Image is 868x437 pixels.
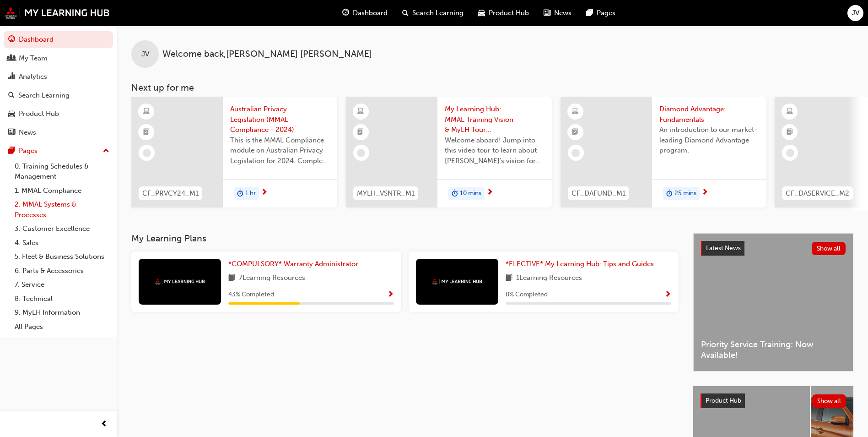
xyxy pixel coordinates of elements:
span: guage-icon [342,7,349,19]
span: *COMPULSORY* Warranty Administrator [228,260,358,268]
a: 1. MMAL Compliance [11,184,113,198]
a: car-iconProduct Hub [471,4,536,22]
span: up-icon [103,145,109,157]
a: news-iconNews [536,4,579,22]
span: An introduction to our market-leading Diamond Advantage program. [659,125,759,156]
a: 0. Training Schedules & Management [11,159,113,184]
a: guage-iconDashboard [335,4,395,22]
span: 7 Learning Resources [239,273,305,284]
span: My Learning Hub: MMAL Training Vision & MyLH Tour (Elective) [445,104,545,135]
span: learningRecordVerb_NONE-icon [786,149,794,157]
span: Welcome aboard! Jump into this video tour to learn about [PERSON_NAME]'s vision for your learning... [445,135,545,166]
div: My Team [19,53,48,64]
span: next-icon [701,189,708,197]
span: car-icon [478,7,485,19]
span: people-icon [8,55,15,63]
span: Product Hub [489,8,529,18]
span: pages-icon [586,7,593,19]
a: 9. MyLH Information [11,306,113,320]
span: 43 % Completed [228,290,274,300]
span: CF_DAFUND_M1 [571,188,625,199]
a: 3. Customer Excellence [11,222,113,236]
span: This is the MMAL Compliance module on Australian Privacy Legislation for 2024. Complete this modu... [230,135,330,166]
a: search-iconSearch Learning [395,4,471,22]
img: mmal [432,279,482,284]
a: *ELECTIVE* My Learning Hub: Tips and Guides [506,259,658,269]
span: Search Learning [412,8,464,18]
a: 8. Technical [11,292,113,306]
span: chart-icon [8,73,15,81]
span: learningResourceType_ELEARNING-icon [143,106,150,118]
span: booktick-icon [143,126,150,138]
span: search-icon [8,92,15,100]
span: book-icon [506,273,512,284]
span: 0 % Completed [506,290,548,300]
span: CF_DASERVICE_M2 [786,188,849,199]
span: Welcome back , [PERSON_NAME] [PERSON_NAME] [162,49,372,60]
span: Australian Privacy Legislation (MMAL Compliance - 2024) [230,104,330,135]
a: MYLH_VSNTR_M1My Learning Hub: MMAL Training Vision & MyLH Tour (Elective)Welcome aboard! Jump int... [346,97,552,208]
span: Pages [597,8,615,18]
span: learningResourceType_ELEARNING-icon [357,106,364,118]
span: news-icon [8,129,15,137]
a: CF_DAFUND_M1Diamond Advantage: FundamentalsAn introduction to our market-leading Diamond Advantag... [561,97,766,208]
span: prev-icon [101,419,108,430]
span: MYLH_VSNTR_M1 [357,188,415,199]
span: next-icon [261,189,268,197]
span: booktick-icon [572,126,578,138]
span: booktick-icon [787,126,793,138]
button: JV [847,5,863,21]
span: pages-icon [8,147,15,155]
span: 1 hr [245,188,256,199]
div: Analytics [19,71,47,82]
span: learningResourceType_ELEARNING-icon [787,106,793,118]
a: *COMPULSORY* Warranty Administrator [228,259,362,269]
span: news-icon [544,7,550,19]
a: News [4,124,113,141]
a: Search Learning [4,87,113,104]
button: Pages [4,142,113,159]
span: JV [141,49,149,60]
span: guage-icon [8,36,15,44]
a: Dashboard [4,31,113,48]
img: mmal [5,7,110,19]
a: 2. MMAL Systems & Processes [11,197,113,222]
span: 1 Learning Resources [516,273,582,284]
span: 10 mins [460,188,481,199]
a: 5. Fleet & Business Solutions [11,250,113,264]
span: Latest News [706,244,741,252]
div: Pages [19,146,38,156]
a: 4. Sales [11,236,113,250]
a: 7. Service [11,278,113,292]
span: CF_PRVCY24_M1 [142,188,199,199]
span: Priority Service Training: Now Available! [701,339,846,360]
span: Show Progress [387,291,394,299]
span: Product Hub [706,397,741,404]
span: *ELECTIVE* My Learning Hub: Tips and Guides [506,260,654,268]
span: Dashboard [353,8,388,18]
a: Analytics [4,68,113,85]
button: Show all [812,242,846,255]
a: All Pages [11,320,113,334]
button: Show Progress [387,289,394,300]
span: News [554,8,571,18]
h3: My Learning Plans [131,233,679,244]
img: mmal [155,279,205,284]
span: book-icon [228,273,235,284]
span: booktick-icon [357,126,364,138]
span: JV [852,8,859,18]
span: learningRecordVerb_NONE-icon [357,149,365,157]
a: pages-iconPages [579,4,623,22]
span: learningResourceType_ELEARNING-icon [572,106,578,118]
a: My Team [4,50,113,67]
span: duration-icon [237,188,243,200]
a: Product HubShow all [701,393,846,408]
a: Latest NewsShow all [701,241,846,256]
div: News [19,127,36,138]
span: Show Progress [664,291,671,299]
span: Diamond Advantage: Fundamentals [659,104,759,125]
span: 25 mins [674,188,696,199]
button: Show Progress [664,289,671,300]
a: Product Hub [4,105,113,122]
